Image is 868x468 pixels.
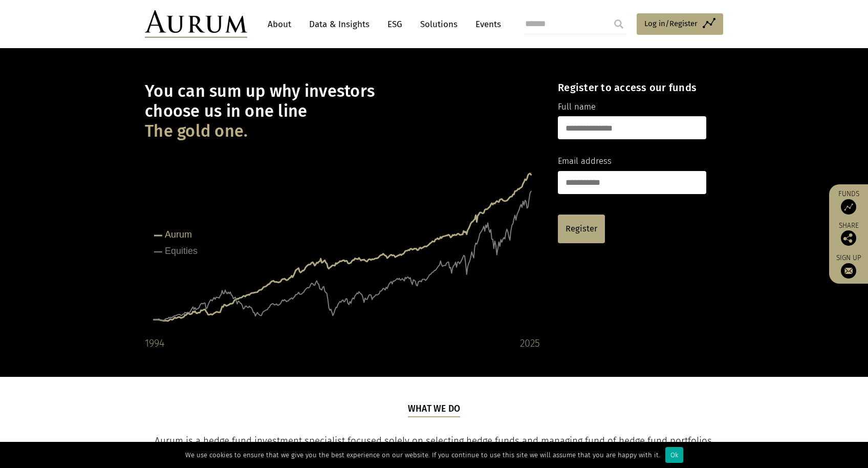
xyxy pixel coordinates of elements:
[415,15,463,34] a: Solutions
[558,100,596,114] label: Full name
[408,402,461,417] h5: What we do
[382,15,407,34] a: ESG
[145,10,247,38] img: Aurum
[304,15,375,34] a: Data & Insights
[644,17,698,30] span: Log in/Register
[841,230,856,246] img: Share this post
[665,447,683,463] div: Ok
[558,155,612,168] label: Email address
[155,435,714,462] span: Aurum is a hedge fund investment specialist focused solely on selecting hedge funds and managing ...
[834,222,863,246] div: Share
[841,199,856,215] img: Access Funds
[145,335,164,351] div: 1994
[145,81,540,141] h1: You can sum up why investors choose us in one line
[637,13,723,35] a: Log in/Register
[609,14,629,34] input: Submit
[834,189,863,215] a: Funds
[145,121,248,141] span: The gold one.
[558,81,706,94] h4: Register to access our funds
[263,15,296,34] a: About
[165,229,192,240] tspan: Aurum
[841,263,856,279] img: Sign up to our newsletter
[558,215,605,243] a: Register
[520,335,540,351] div: 2025
[165,246,198,256] tspan: Equities
[470,15,501,34] a: Events
[834,253,863,279] a: Sign up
